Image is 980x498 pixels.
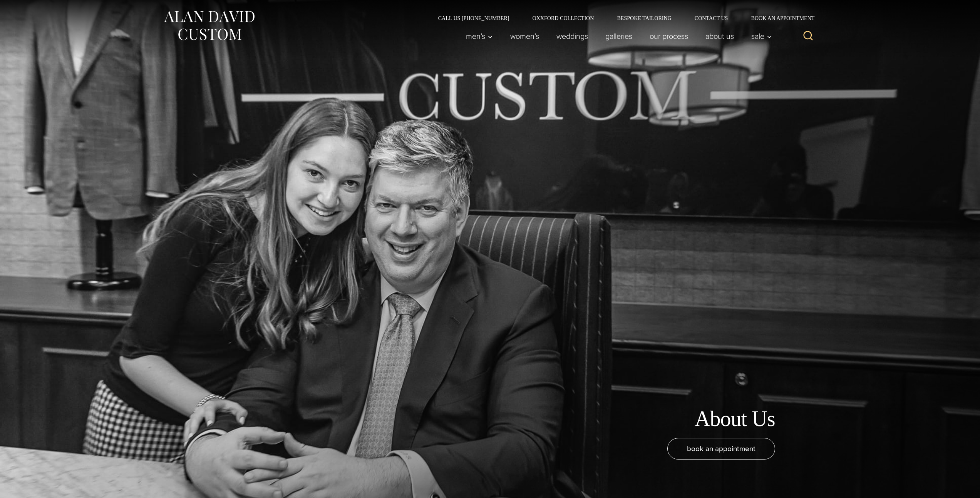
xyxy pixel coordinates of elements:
a: Book an Appointment [739,15,817,21]
a: Women’s [501,28,548,44]
span: Men’s [466,32,493,40]
img: Alan David Custom [163,8,255,43]
span: Sale [751,32,772,40]
a: Galleries [596,28,641,44]
a: Call Us [PHONE_NUMBER] [427,15,521,21]
button: View Search Form [799,27,818,45]
a: book an appointment [667,438,775,460]
h1: About Us [695,406,775,432]
a: Our Process [641,28,697,44]
nav: Secondary Navigation [427,15,818,21]
nav: Primary Navigation [457,28,776,44]
a: weddings [548,28,596,44]
a: About Us [697,28,742,44]
a: Contact Us [683,15,740,21]
a: Bespoke Tailoring [605,15,683,21]
span: book an appointment [687,443,756,454]
a: Oxxford Collection [521,15,605,21]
